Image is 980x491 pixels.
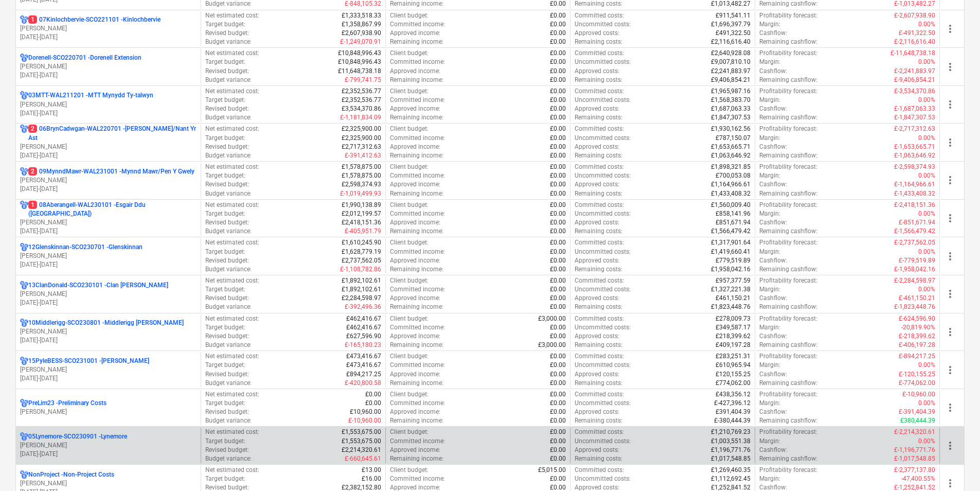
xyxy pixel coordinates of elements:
p: £3,534,370.86 [342,104,381,113]
p: 05Lynemore-SCO230901 - Lynemore [28,432,127,441]
p: £-2,598,374.93 [894,163,935,171]
p: Revised budget : [205,67,249,76]
p: [PERSON_NAME] [20,290,197,299]
span: more_vert [944,174,956,186]
p: £1,560,009.40 [711,201,751,209]
p: Margin : [759,248,780,256]
p: Cashflow : [759,67,787,76]
p: £-2,418,151.36 [894,201,935,209]
p: £0.00 [550,29,566,38]
span: more_vert [944,61,956,73]
p: Remaining costs : [575,151,622,160]
p: £1,164,966.61 [711,180,751,189]
p: £2,737,562.05 [342,256,381,265]
p: Remaining income : [390,227,443,236]
p: Target budget : [205,209,245,218]
p: Net estimated cost : [205,238,259,247]
p: Revised budget : [205,143,249,151]
span: more_vert [944,401,956,414]
p: £0.00 [550,113,566,122]
p: Client budget : [390,163,429,171]
p: Target budget : [205,248,245,256]
p: Committed income : [390,20,445,29]
p: £0.00 [550,227,566,236]
p: £-11,648,738.18 [890,49,935,58]
div: 05Lynemore-SCO230901 -Lynemore[PERSON_NAME][DATE]-[DATE] [20,432,197,459]
span: more_vert [944,326,956,338]
span: more_vert [944,440,956,452]
p: Remaining costs : [575,113,622,122]
p: £-1,433,408.32 [894,189,935,198]
p: £-9,406,854.21 [894,76,935,84]
p: Budget variance : [205,151,252,160]
p: [PERSON_NAME] [20,365,197,374]
span: 2 [28,167,37,176]
span: more_vert [944,288,956,300]
p: £1,990,138.89 [342,201,381,209]
p: Approved costs : [575,143,619,151]
p: [PERSON_NAME] [20,100,197,109]
p: £-2,241,883.97 [894,67,935,76]
p: Uncommitted costs : [575,96,631,104]
p: £-2,717,312.63 [894,125,935,133]
p: 10Middlerigg-SCO230801 - Middlerigg [PERSON_NAME] [28,319,184,327]
p: Net estimated cost : [205,201,259,209]
p: £491,322.50 [716,29,751,38]
p: 03MTT-WAL211201 - MTT Mynydd Ty-talwyn [28,91,153,100]
p: £0.00 [550,151,566,160]
span: 1 [28,15,37,24]
p: Approved income : [390,256,440,265]
p: Approved costs : [575,67,619,76]
div: 108Aberangell-WAL230101 -Esgair Ddu ([GEOGRAPHIC_DATA])[PERSON_NAME][DATE]-[DATE] [20,201,197,236]
p: £0.00 [550,238,566,247]
p: 12Glenskinnan-SCO230701 - Glenskinnan [28,243,142,252]
p: £1,578,875.00 [342,171,381,180]
p: £0.00 [550,189,566,198]
p: £0.00 [550,87,566,96]
p: Margin : [759,134,780,143]
p: £0.00 [550,248,566,256]
p: £2,640,928.08 [711,49,751,58]
div: Project has multi currencies enabled [20,470,28,479]
p: £1,610,245.90 [342,238,381,247]
p: Approved income : [390,218,440,227]
div: Project has multi currencies enabled [20,243,28,252]
p: Net estimated cost : [205,87,259,96]
p: Net estimated cost : [205,11,259,20]
p: £0.00 [550,38,566,46]
p: £0.00 [550,20,566,29]
p: 0.00% [918,248,935,256]
p: Client budget : [390,238,429,247]
div: Project has multi currencies enabled [20,91,28,100]
p: 15PyleBESS-SCO231001 - [PERSON_NAME] [28,357,149,365]
p: £-1,687,063.33 [894,104,935,113]
p: £787,150.07 [716,134,751,143]
p: £-3,534,370.86 [894,87,935,96]
p: Margin : [759,96,780,104]
div: Project has multi currencies enabled [20,281,28,290]
div: Project has multi currencies enabled [20,201,28,218]
p: £858,141.96 [716,209,751,218]
p: 06BrynCadwgan-WAL220701 - [PERSON_NAME]/Nant Yr Ast [28,125,197,142]
p: Revised budget : [205,104,249,113]
p: NonProject - Non-Project Costs [28,470,114,479]
p: [PERSON_NAME] [20,327,197,336]
p: [PERSON_NAME] [20,62,197,71]
p: [DATE] - [DATE] [20,299,197,307]
p: £-799,741.75 [345,76,381,84]
p: £1,433,408.32 [711,189,751,198]
p: £-391,412.63 [345,151,381,160]
p: £2,325,900.00 [342,134,381,143]
p: £0.00 [550,104,566,113]
p: £-1,181,834.09 [340,113,381,122]
p: £851,671.94 [716,218,751,227]
p: Margin : [759,209,780,218]
div: 03MTT-WAL211201 -MTT Mynydd Ty-talwyn[PERSON_NAME][DATE]-[DATE] [20,91,197,117]
p: £1,578,875.00 [342,163,381,171]
p: Approved income : [390,104,440,113]
p: £911,541.11 [716,11,751,20]
p: £9,007,810.10 [711,58,751,66]
p: £-1,566,479.42 [894,227,935,236]
p: £-2,737,562.05 [894,238,935,247]
p: Remaining income : [390,76,443,84]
